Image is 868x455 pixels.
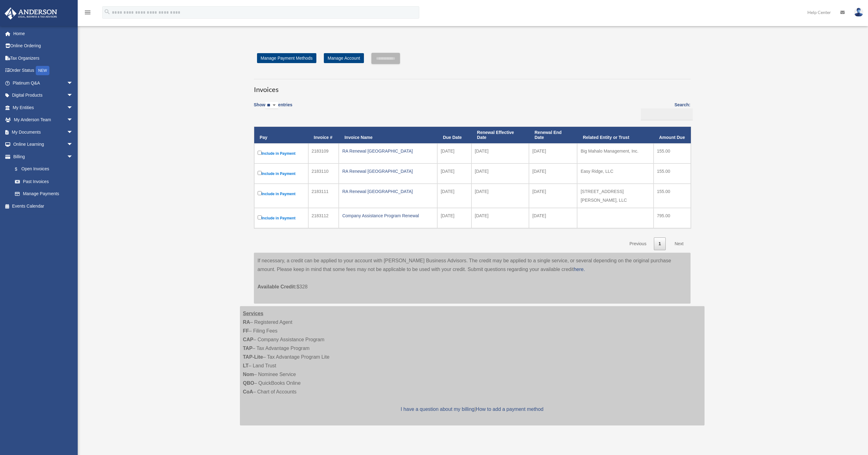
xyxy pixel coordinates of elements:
a: I have a question about my billing [401,407,474,412]
td: [DATE] [437,184,471,208]
a: My Documentsarrow_drop_down [4,126,82,138]
a: Manage Payments [9,188,79,200]
a: Tax Organizers [4,52,82,64]
th: Due Date: activate to sort column ascending [437,127,471,144]
input: Include in Payment [258,191,262,195]
td: [DATE] [437,143,471,163]
a: Billingarrow_drop_down [4,150,79,163]
div: If necessary, a credit can be applied to your account with [PERSON_NAME] Business Advisors. The c... [254,253,691,304]
label: Include in Payment [258,190,305,198]
span: arrow_drop_down [67,77,79,90]
strong: Nom [243,372,254,377]
a: Manage Account [324,53,364,63]
strong: CoA [243,389,253,394]
p: | [243,405,701,414]
td: 795.00 [654,208,691,228]
td: 2183109 [308,143,339,163]
th: Amount Due: activate to sort column ascending [654,127,691,144]
td: 155.00 [654,184,691,208]
strong: LT [243,363,249,368]
span: arrow_drop_down [67,101,79,114]
a: $Open Invoices [9,163,76,176]
strong: QBO [243,380,254,386]
td: 2183111 [308,184,339,208]
a: Past Invoices [9,175,79,188]
td: [DATE] [471,163,529,184]
input: Search: [641,108,693,120]
a: My Entitiesarrow_drop_down [4,101,82,114]
span: arrow_drop_down [67,89,79,102]
label: Include in Payment [258,149,305,157]
span: Available Credit: [258,284,297,289]
p: $328 [258,274,687,291]
td: [DATE] [471,208,529,228]
td: [DATE] [437,208,471,228]
i: search [104,8,111,15]
td: Big Mahalo Management, Inc. [577,143,653,163]
a: How to add a payment method [476,407,544,412]
img: Anderson Advisors Platinum Portal [3,7,59,20]
input: Include in Payment [258,171,262,175]
td: [DATE] [529,143,577,163]
th: Related Entity or Trust: activate to sort column ascending [577,127,653,144]
td: [DATE] [529,184,577,208]
td: [DATE] [529,208,577,228]
strong: Services [243,311,264,316]
span: arrow_drop_down [67,114,79,126]
a: Digital Productsarrow_drop_down [4,89,82,102]
a: here. [574,267,585,272]
strong: TAP-Lite [243,354,263,360]
td: [DATE] [471,143,529,163]
span: arrow_drop_down [67,138,79,151]
strong: TAP [243,346,253,351]
td: 2183112 [308,208,339,228]
a: menu [84,11,91,16]
label: Include in Payment [258,214,305,222]
td: Easy Ridge, LLC [577,163,653,184]
a: Online Learningarrow_drop_down [4,138,82,151]
a: Events Calendar [4,200,82,212]
div: NEW [36,66,49,75]
a: My Anderson Teamarrow_drop_down [4,114,82,126]
a: Online Ordering [4,40,82,52]
a: Manage Payment Methods [257,53,316,63]
th: Invoice #: activate to sort column ascending [308,127,339,144]
strong: RA [243,319,250,325]
td: [DATE] [471,184,529,208]
input: Include in Payment [258,151,262,155]
td: 2183110 [308,163,339,184]
div: RA Renewal [GEOGRAPHIC_DATA] [342,187,434,196]
a: Order StatusNEW [4,64,82,77]
input: Include in Payment [258,215,262,219]
a: 1 [654,237,666,250]
td: [DATE] [529,163,577,184]
div: Company Assistance Program Renewal [342,211,434,220]
span: arrow_drop_down [67,150,79,163]
img: User Pic [854,8,863,17]
th: Pay: activate to sort column descending [254,127,308,144]
td: 155.00 [654,163,691,184]
i: menu [84,9,91,16]
span: $ [18,165,21,173]
th: Invoice Name: activate to sort column ascending [339,127,437,144]
a: Platinum Q&Aarrow_drop_down [4,77,82,89]
strong: CAP [243,337,254,342]
a: Home [4,27,82,40]
label: Search: [639,101,691,120]
a: Next [670,237,688,250]
label: Include in Payment [258,170,305,177]
h3: Invoices [254,79,691,94]
th: Renewal Effective Date: activate to sort column ascending [471,127,529,144]
div: RA Renewal [GEOGRAPHIC_DATA] [342,167,434,176]
td: [DATE] [437,163,471,184]
div: – Registered Agent – Filing Fees – Company Assistance Program – Tax Advantage Program – Tax Advan... [240,306,705,425]
th: Renewal End Date: activate to sort column ascending [529,127,577,144]
select: Showentries [265,102,278,109]
a: Previous [625,237,651,250]
span: arrow_drop_down [67,126,79,139]
strong: FF [243,328,249,333]
div: RA Renewal [GEOGRAPHIC_DATA] [342,147,434,155]
td: [STREET_ADDRESS][PERSON_NAME], LLC [577,184,653,208]
td: 155.00 [654,143,691,163]
label: Show entries [254,101,292,115]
